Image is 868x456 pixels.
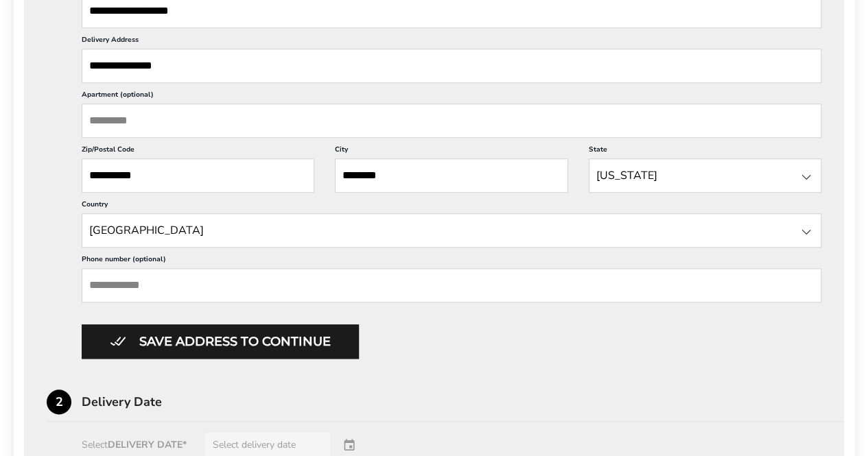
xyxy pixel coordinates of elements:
input: City [335,158,567,193]
input: ZIP [82,158,314,193]
label: State [589,145,821,158]
label: Apartment (optional) [82,90,821,104]
div: 2 [47,389,71,414]
input: State [82,213,821,248]
button: Button save address [82,324,359,359]
input: Apartment [82,104,821,138]
input: State [589,158,821,193]
div: Delivery Date [82,396,844,408]
label: Delivery Address [82,35,821,49]
input: Delivery Address [82,49,821,83]
label: Phone number (optional) [82,254,821,268]
label: City [335,145,567,158]
label: Country [82,200,821,213]
label: Zip/Postal Code [82,145,314,158]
